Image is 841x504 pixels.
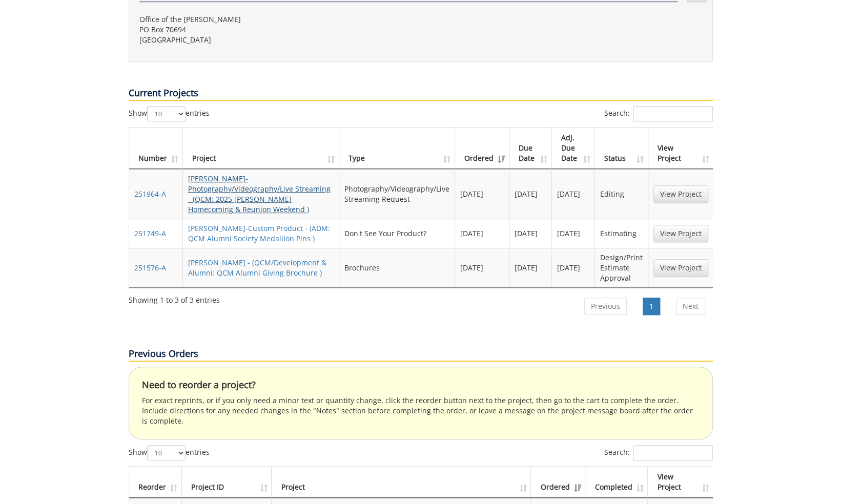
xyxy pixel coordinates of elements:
td: [DATE] [552,219,594,248]
a: 1 [643,298,660,315]
label: Show entries [129,106,210,121]
th: Project: activate to sort column ascending [183,128,339,169]
a: 251576-A [134,263,166,272]
th: Ordered: activate to sort column ascending [455,128,509,169]
th: Number: activate to sort column ascending [129,128,183,169]
td: Brochures [339,248,455,287]
td: Design/Print Estimate Approval [594,248,648,287]
input: Search: [633,445,713,460]
td: Estimating [594,219,648,248]
p: PO Box 70694 [139,25,413,35]
td: [DATE] [455,169,509,219]
td: Editing [594,169,648,219]
a: 251749-A [134,228,166,238]
td: Photography/Videography/Live Streaming Request [339,169,455,219]
td: [DATE] [509,219,552,248]
th: Type: activate to sort column ascending [339,128,455,169]
td: [DATE] [552,169,594,219]
th: Completed: activate to sort column ascending [585,467,648,498]
a: Previous [584,298,627,315]
p: For exact reprints, or if you only need a minor text or quantity change, click the reorder button... [142,395,700,426]
th: Due Date: activate to sort column ascending [509,128,552,169]
h4: Need to reorder a project? [142,380,700,390]
p: [GEOGRAPHIC_DATA] [139,35,413,45]
a: View Project [653,259,708,277]
td: [DATE] [455,219,509,248]
p: Previous Orders [129,347,713,362]
th: Status: activate to sort column ascending [594,128,648,169]
th: Project: activate to sort column ascending [272,467,531,498]
a: [PERSON_NAME]-Custom Product - (ADM: QCM Alumni Society Medallion Pins ) [188,223,330,243]
div: Showing 1 to 3 of 3 entries [129,291,220,305]
a: 251964-A [134,189,166,199]
td: [DATE] [455,248,509,287]
th: Project ID: activate to sort column ascending [182,467,272,498]
td: [DATE] [509,248,552,287]
select: Showentries [147,106,186,121]
input: Search: [633,106,713,121]
a: Next [676,298,705,315]
td: Don't See Your Product? [339,219,455,248]
a: View Project [653,225,708,242]
p: Office of the [PERSON_NAME] [139,14,413,25]
td: [DATE] [552,248,594,287]
select: Showentries [147,445,186,460]
label: Search: [604,106,713,121]
th: View Project: activate to sort column ascending [648,467,713,498]
th: Reorder: activate to sort column ascending [129,467,182,498]
label: Show entries [129,445,210,460]
a: View Project [653,185,708,203]
th: Ordered: activate to sort column ascending [531,467,585,498]
th: Adj. Due Date: activate to sort column ascending [552,128,594,169]
th: View Project: activate to sort column ascending [648,128,713,169]
p: Current Projects [129,87,713,101]
td: [DATE] [509,169,552,219]
label: Search: [604,445,713,460]
a: [PERSON_NAME] - (QCM/Development & Alumni: QCM Alumni Giving Brochure ) [188,258,326,278]
a: [PERSON_NAME]-Photography/Videography/Live Streaming - (QCM: 2025 [PERSON_NAME] Homecoming & Reun... [188,174,331,214]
